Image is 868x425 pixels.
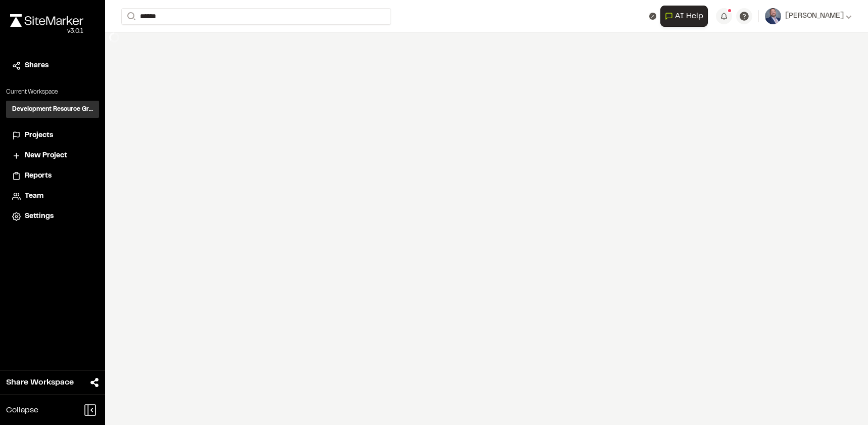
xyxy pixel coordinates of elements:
[12,60,93,71] a: Shares
[675,10,703,22] span: AI Help
[12,211,93,222] a: Settings
[6,404,38,416] span: Collapse
[25,211,54,222] span: Settings
[765,8,852,24] button: [PERSON_NAME]
[765,8,781,24] img: User
[12,171,93,182] a: Reports
[12,105,93,114] h3: Development Resource Group
[25,60,49,71] span: Shares
[12,130,93,141] a: Projects
[6,376,74,389] span: Share Workspace
[10,14,83,27] img: rebrand.png
[121,8,139,25] button: Search
[649,13,656,20] button: Clear text
[12,191,93,202] a: Team
[25,191,43,202] span: Team
[660,6,712,27] div: Open AI Assistant
[660,6,708,27] button: Open AI Assistant
[12,150,93,161] a: New Project
[25,130,53,141] span: Projects
[10,27,83,36] div: Oh geez...please don't...
[785,11,844,22] span: [PERSON_NAME]
[25,171,52,182] span: Reports
[6,88,99,97] p: Current Workspace
[25,150,67,161] span: New Project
